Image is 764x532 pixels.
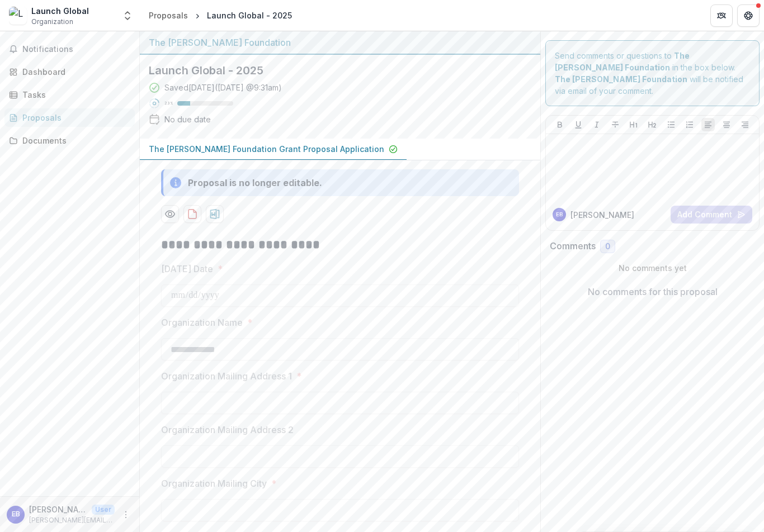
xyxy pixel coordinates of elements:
[550,241,596,251] h2: Comments
[710,4,733,27] button: Partners
[550,262,755,274] p: No comments yet
[556,212,563,217] div: Emily Boyd
[572,118,585,131] button: Underline
[627,118,640,131] button: Heading 1
[12,511,20,518] div: Emily Boyd
[22,89,126,101] div: Tasks
[701,118,715,131] button: Align Left
[664,118,678,131] button: Bullet List
[207,9,292,21] div: Launch Global - 2025
[22,66,126,78] div: Dashboard
[161,369,292,383] p: Organization Mailing Address 1
[22,112,126,123] div: Proposals
[605,242,610,251] span: 0
[4,131,135,150] a: Documents
[31,5,89,17] div: Launch Global
[161,316,243,329] p: Organization Name
[31,17,73,27] span: Organization
[4,85,135,104] a: Tasks
[119,508,133,521] button: More
[149,64,513,77] h2: Launch Global - 2025
[590,118,603,131] button: Italicize
[206,205,224,223] button: download-proposal
[188,176,322,189] div: Proposal is no longer editable.
[9,7,27,25] img: Launch Global
[671,206,752,224] button: Add Comment
[4,63,135,81] a: Dashboard
[4,40,135,58] button: Notifications
[737,4,760,27] button: Get Help
[161,205,179,223] button: Preview 0f2a5752-9ea0-4685-acc9-90b68d274c21-0.pdf
[144,7,192,23] a: Proposals
[144,7,296,23] nav: breadcrumb
[609,118,622,131] button: Strike
[4,108,135,127] a: Proposals
[161,262,213,275] p: [DATE] Date
[120,4,135,27] button: Open entity switcher
[720,118,733,131] button: Align Center
[164,113,211,125] div: No due date
[22,45,130,54] span: Notifications
[570,209,634,221] p: [PERSON_NAME]
[92,505,115,515] p: User
[149,36,531,49] div: The [PERSON_NAME] Foundation
[645,118,659,131] button: Heading 2
[164,82,282,93] div: Saved [DATE] ( [DATE] @ 9:31am )
[553,118,567,131] button: Bold
[545,40,760,106] div: Send comments or questions to in the box below. will be notified via email of your comment.
[555,74,687,84] strong: The [PERSON_NAME] Foundation
[588,285,718,298] p: No comments for this proposal
[29,503,87,515] p: [PERSON_NAME]
[161,477,267,490] p: Organization Mailing City
[22,135,126,146] div: Documents
[149,9,188,21] div: Proposals
[29,515,115,525] p: [PERSON_NAME][EMAIL_ADDRESS][PERSON_NAME][DOMAIN_NAME]
[183,205,201,223] button: download-proposal
[149,143,384,155] p: The [PERSON_NAME] Foundation Grant Proposal Application
[738,118,752,131] button: Align Right
[164,99,173,107] p: 23 %
[683,118,696,131] button: Ordered List
[161,423,294,436] p: Organization Mailing Address 2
